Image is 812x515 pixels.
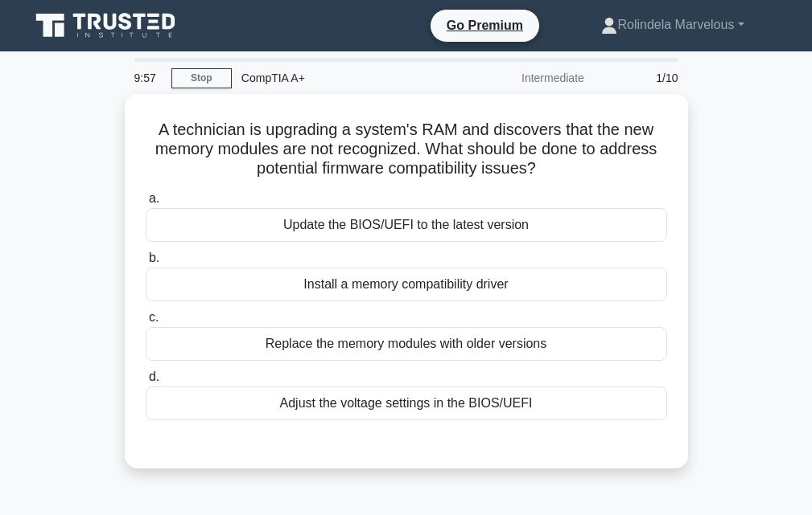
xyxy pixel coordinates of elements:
div: Install a memory compatibility driver [146,268,667,301]
div: Update the BIOS/UEFI to the latest version [146,208,667,242]
span: d. [149,370,159,383]
div: 1/10 [594,62,688,94]
div: 9:57 [125,62,171,94]
div: Intermediate [453,62,594,94]
span: b. [149,251,159,264]
div: Replace the memory modules with older versions [146,327,667,361]
div: Adjust the voltage settings in the BIOS/UEFI [146,386,667,420]
a: Rolindela Marvelous [563,9,782,41]
a: Stop [171,68,232,88]
span: a. [149,191,159,205]
div: CompTIA A+ [232,62,453,94]
span: c. [149,310,159,324]
h5: A technician is upgrading a system's RAM and discovers that the new memory modules are not recogn... [144,120,669,179]
a: Go Premium [437,15,533,35]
